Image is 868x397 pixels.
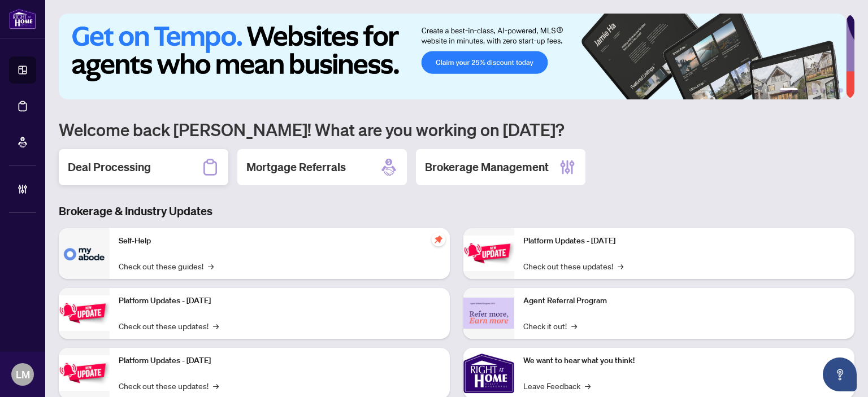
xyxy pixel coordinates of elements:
h2: Brokerage Management [425,159,549,175]
p: Agent Referral Program [523,295,845,307]
span: → [213,379,219,392]
img: Slide 0 [59,14,846,99]
span: LM [16,367,30,382]
span: → [618,260,623,272]
span: → [585,379,591,392]
a: Check out these updates!→ [119,320,219,332]
button: 1 [780,88,798,93]
button: 3 [811,88,816,93]
p: We want to hear what you think! [523,355,845,367]
a: Check it out!→ [523,320,577,332]
h3: Brokerage & Industry Updates [59,203,854,219]
a: Check out these updates!→ [119,379,219,392]
span: → [208,260,214,272]
button: 5 [830,88,834,93]
p: Platform Updates - [DATE] [523,235,845,247]
img: Self-Help [59,228,110,279]
img: Platform Updates - September 16, 2025 [59,295,110,331]
span: → [571,320,577,332]
a: Check out these guides!→ [119,260,214,272]
h2: Deal Processing [68,159,151,175]
p: Platform Updates - [DATE] [119,295,441,307]
a: Leave Feedback→ [523,379,591,392]
span: pushpin [432,233,445,246]
button: 6 [839,88,843,93]
img: Platform Updates - June 23, 2025 [463,235,514,271]
button: 4 [821,88,825,93]
p: Self-Help [119,235,441,247]
button: Open asap [823,357,857,391]
img: logo [9,8,36,29]
span: → [213,320,219,332]
img: Platform Updates - July 21, 2025 [59,355,110,391]
img: Agent Referral Program [463,298,514,329]
h1: Welcome back [PERSON_NAME]! What are you working on [DATE]? [59,119,854,140]
button: 2 [802,88,807,93]
p: Platform Updates - [DATE] [119,355,441,367]
h2: Mortgage Referrals [246,159,346,175]
a: Check out these updates!→ [523,260,623,272]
